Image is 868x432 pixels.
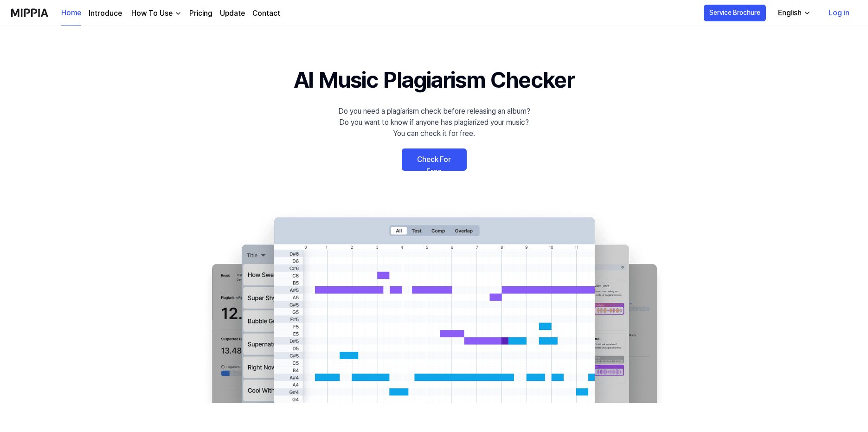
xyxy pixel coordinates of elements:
[193,208,675,403] img: main Image
[771,4,817,22] button: English
[129,8,174,19] div: How To Use
[129,8,182,19] button: How To Use
[294,63,574,97] h1: AI Music Plagiarism Checker
[704,5,766,21] button: Service Brochure
[220,8,245,19] a: Update
[174,10,182,17] img: down
[338,106,530,139] div: Do you need a plagiarism check before releasing an album? Do you want to know if anyone has plagi...
[89,8,122,19] a: Introduce
[402,148,467,171] a: Check For Free
[189,8,212,19] a: Pricing
[61,0,81,26] a: Home
[776,7,804,19] div: English
[252,8,280,19] a: Contact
